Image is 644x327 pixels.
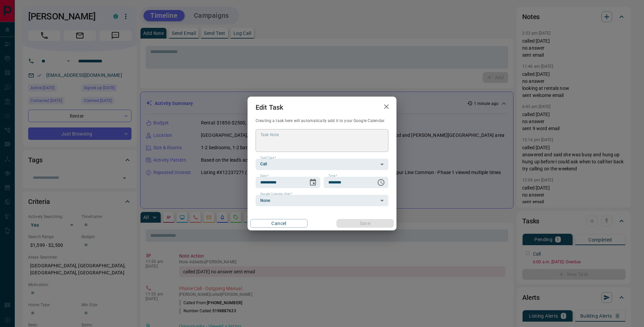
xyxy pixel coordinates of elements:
[248,97,291,118] h2: Edit Task
[256,195,388,206] div: None
[256,118,388,124] p: Creating a task here will automatically add it to your Google Calendar.
[306,176,320,189] button: Choose date, selected date is Sep 23, 2025
[260,156,276,160] label: Task Type
[260,192,292,196] label: Google Calendar Alert
[256,159,388,170] div: Call
[374,176,388,189] button: Choose time, selected time is 6:00 AM
[328,174,337,178] label: Time
[260,174,269,178] label: Date
[250,219,308,228] button: Cancel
